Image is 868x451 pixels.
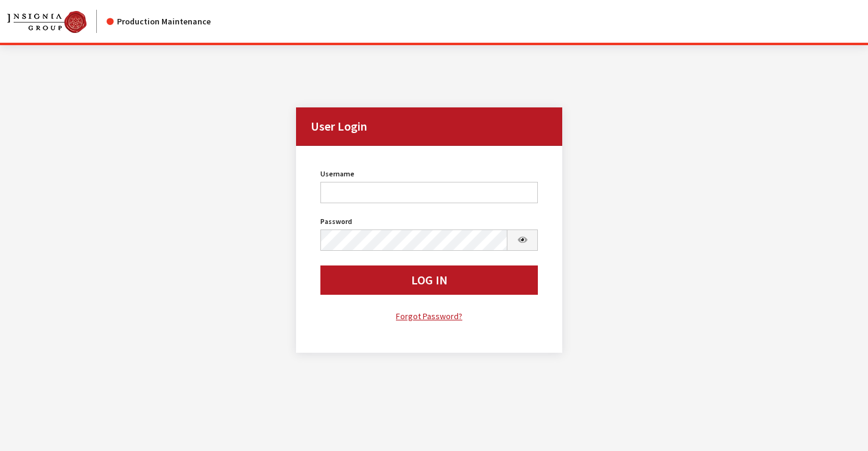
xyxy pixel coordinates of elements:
h2: User Login [296,107,563,146]
label: Username [320,168,355,179]
button: Show Password [507,229,538,251]
button: Log In [320,265,538,295]
div: Production Maintenance [107,15,211,28]
img: Catalog Maintenance [7,11,86,33]
a: Insignia Group logo [7,10,107,33]
label: Password [320,216,352,227]
a: Forgot Password? [320,309,538,323]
